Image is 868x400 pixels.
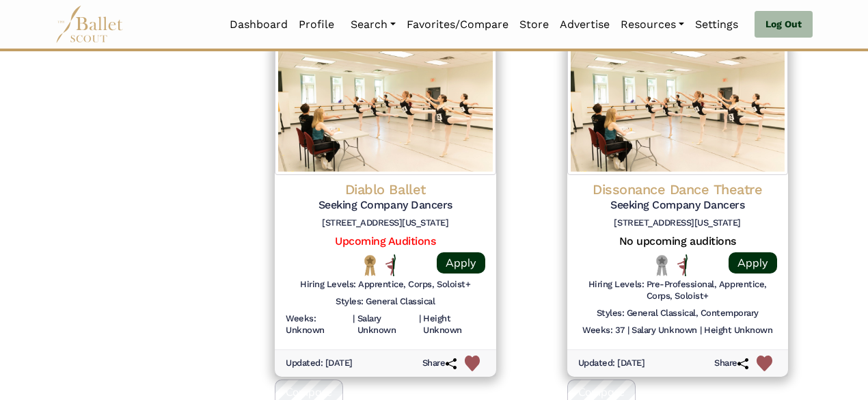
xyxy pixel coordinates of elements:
a: Dashboard [224,10,293,39]
h6: Styles: General Classical, Contemporary [597,308,759,319]
h6: Hiring Levels: Apprentice, Corps, Soloist+ [300,279,470,291]
img: All [677,254,688,276]
img: Heart [465,356,480,371]
h4: Dissonance Dance Theatre [578,181,778,198]
a: Profile [293,10,340,39]
img: Logo [567,40,789,175]
img: Logo [275,40,496,175]
a: Upcoming Auditions [335,235,435,248]
h6: | [700,325,702,336]
a: Apply [729,252,777,274]
h6: Height Unknown [423,313,485,336]
h6: | [419,313,421,336]
h5: Seeking Company Dancers [286,198,485,213]
h5: Seeking Company Dancers [578,198,778,213]
h6: Height Unknown [704,325,772,336]
h6: [STREET_ADDRESS][US_STATE] [578,217,778,229]
h6: Updated: [DATE] [578,358,645,369]
h6: Hiring Levels: Pre-Professional, Apprentice, Corps, Soloist+ [578,279,778,302]
a: Store [514,10,554,39]
h6: Weeks: 37 [582,325,625,336]
a: Settings [690,10,744,39]
h6: Salary Unknown [632,325,696,336]
h6: Salary Unknown [357,313,416,336]
h6: Styles: General Classical [336,296,435,308]
img: All [385,254,396,276]
img: Heart [757,356,772,371]
h6: Share [714,358,748,369]
h6: [STREET_ADDRESS][US_STATE] [286,217,485,229]
a: Search [345,10,401,39]
h6: | [353,313,355,336]
img: National [362,254,379,276]
h6: Weeks: Unknown [286,313,350,336]
a: Advertise [554,10,615,39]
img: Local [653,254,670,276]
h5: No upcoming auditions [578,235,778,249]
a: Favorites/Compare [401,10,514,39]
h6: Share [422,358,457,369]
a: Log Out [755,11,813,38]
a: Apply [437,252,485,274]
a: Resources [615,10,690,39]
h6: Updated: [DATE] [286,358,353,369]
h6: | [627,325,629,336]
h4: Diablo Ballet [286,181,485,198]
